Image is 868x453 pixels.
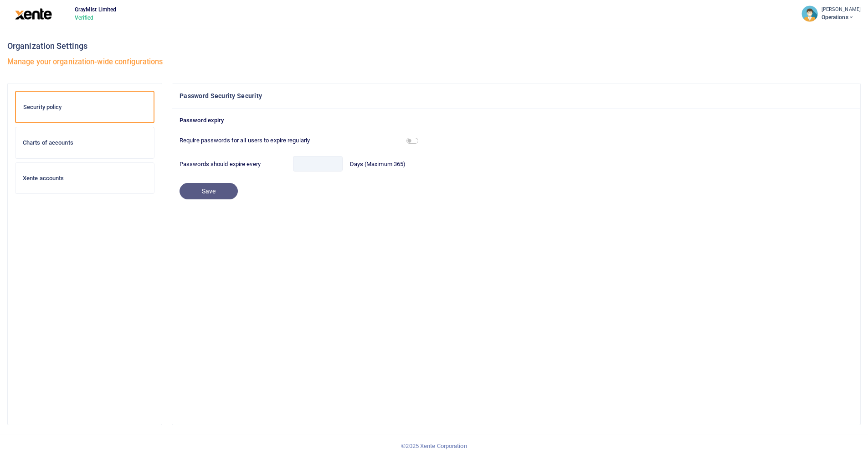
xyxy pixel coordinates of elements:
label: Passwords should expire every [180,160,261,169]
small: [PERSON_NAME] [822,6,861,14]
span: GrayMist Limited [71,5,120,14]
label: Require passwords for all users to expire regularly [176,136,403,145]
a: Xente accounts [15,162,154,194]
h6: Security policy [23,104,146,111]
label: Days (Maximum 365) [350,160,406,169]
span: Operations [822,13,861,21]
img: profile-user [801,5,818,22]
a: profile-user [PERSON_NAME] Operations [801,5,861,22]
span: Verified [71,14,120,22]
a: logo-large logo-large [15,10,52,17]
h6: Xente accounts [23,175,147,182]
a: Charts of accounts [15,127,154,159]
img: logo-large [15,8,52,20]
h5: Manage your organization-wide configurations [7,57,861,67]
a: Security policy [15,91,154,124]
p: Password expiry [180,116,853,125]
h4: Password Security Security [180,91,853,101]
h6: Charts of accounts [23,139,147,146]
h3: Organization Settings [7,39,861,53]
